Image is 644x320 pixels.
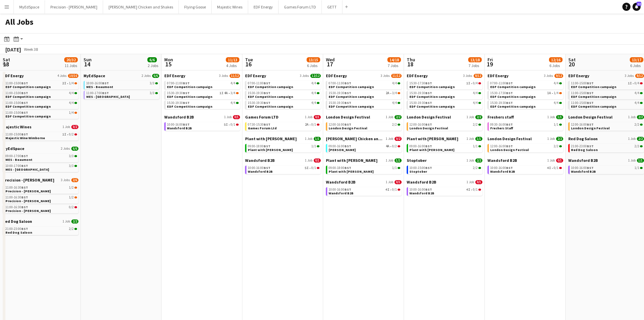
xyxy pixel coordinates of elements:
[490,101,513,105] span: 15:30-19:30
[5,111,28,114] span: 11:00-15:00
[300,74,309,78] span: 3 Jobs
[311,123,316,126] span: 0/1
[231,123,235,126] span: 0/1
[3,124,78,146] div: Majestic Wines1 Job0/211:00-15:00BST1I•0/2Majestic Wine Wimborne
[490,91,562,95] div: •
[490,122,562,130] a: 09:30-16:00BST1/1Freshers Staff
[248,123,319,126] div: •
[86,85,113,89] span: MES - Beaumont
[409,122,481,130] a: 12:00-16:00BST2/2London Design Festival
[5,91,77,99] a: 11:00-15:00BST4/4EDF Competition campaign
[69,101,74,105] span: 4/4
[164,73,185,78] span: EDF Energy
[556,137,563,141] span: 2/2
[248,122,319,130] a: 07:30-15:30BST2A•0/1Games Forum Ltd
[554,91,558,95] span: 1/4
[326,73,402,114] div: EDF Energy3 Jobs11/1207:00-11:00BST4/4EDF Competition campaign15:30-19:30BST2A•3/4EDF Competition...
[326,136,384,141] span: Miss Millies Chicken and Shakes
[311,145,316,148] span: 1/1
[571,91,594,95] span: 11:00-15:00
[233,115,240,119] span: 0/1
[84,73,159,78] a: MyEdSpace2 Jobs6/6
[635,91,639,95] span: 4/4
[5,85,51,89] span: EDF Competition campaign
[487,114,563,120] a: Freshers staff1 Job1/1
[224,115,232,119] span: 1 Job
[571,126,610,130] span: London Design Festival
[326,114,402,136] div: London Design Festival1 Job2/212:00-16:00BST2/2London Design Festival
[248,123,270,126] span: 07:30-15:30
[329,85,374,89] span: EDF Competition campaign
[571,81,643,89] a: 11:00-15:00BST1I•0/4EDF Competition campaign
[71,125,78,129] span: 0/2
[5,94,51,99] span: EDF Competition campaign
[407,136,482,158] div: Plant with [PERSON_NAME]1 Job1/109:00-16:00BST1/1Plant with [PERSON_NAME]
[164,114,194,120] span: Wandsford B2B
[490,81,562,89] a: 07:00-11:00BST4/4EDF Competition campaign
[386,145,389,148] span: 4A
[248,101,319,108] a: 15:30-19:30BST4/4EDF Competition campaign
[490,101,562,108] a: 15:30-19:30BST4/4EDF Competition campaign
[62,133,66,136] span: 1I
[637,115,644,119] span: 2/2
[21,132,28,136] span: BST
[463,74,472,78] span: 3 Jobs
[392,101,397,105] span: 4/4
[21,110,28,115] span: BST
[409,104,455,109] span: EDF Competition campaign
[587,81,594,85] span: BST
[409,85,455,89] span: EDF Competition campaign
[407,114,482,136] div: London Design Festival1 Job2/212:00-16:00BST2/2London Design Festival
[248,82,270,85] span: 07:00-11:00
[475,115,482,119] span: 2/2
[628,82,632,85] span: 1I
[391,74,402,78] span: 11/12
[224,91,228,95] span: 4A
[474,74,482,78] span: 8/12
[245,136,297,141] span: Plant with Willow
[392,145,397,148] span: 0/2
[103,0,179,14] button: [PERSON_NAME] Chicken and Shakes
[5,101,28,105] span: 11:00-15:00
[231,101,235,105] span: 4/4
[554,74,563,78] span: 9/12
[245,73,266,78] span: EDF Energy
[625,74,634,78] span: 3 Jobs
[21,91,28,95] span: BST
[571,122,643,130] a: 12:00-16:00BST2/2London Design Festival
[248,101,270,105] span: 15:30-19:30
[409,91,432,95] span: 15:30-19:30
[245,114,321,120] a: Games Forum LTD1 Job0/1
[587,91,594,95] span: BST
[57,74,67,78] span: 4 Jobs
[409,82,481,85] div: •
[248,144,319,152] a: 09:00-18:00BST1/1Plant with [PERSON_NAME]
[326,73,347,78] span: EDF Energy
[409,101,432,105] span: 15:30-19:30
[45,0,103,14] button: Precision - [PERSON_NAME]
[248,91,270,95] span: 15:30-19:30
[164,73,240,114] div: EDF Energy3 Jobs11/1207:00-11:00BST4/4EDF Competition campaign15:30-19:30BST1I4A•3/4EDF Competiti...
[21,81,28,85] span: BST
[5,81,77,89] a: 11:00-15:00BST2I•1/4EDF Competition campaign
[571,101,643,108] a: 11:00-15:00BST4/4EDF Competition campaign
[62,82,66,85] span: 2I
[248,145,270,148] span: 09:00-18:00
[568,136,644,158] div: Red Dog Saloon1 Job2/221:00-23:00BST2/2Red Dog Saloon
[230,74,240,78] span: 11/12
[3,124,31,129] span: Majestic Wines
[245,136,321,141] a: Plant with [PERSON_NAME]1 Job1/1
[164,114,240,120] a: Wandsford B2B1 Job0/1
[164,114,240,132] div: Wandsford B2B1 Job0/110:00-16:00BST5I•0/1Wandsford B2B
[409,126,448,130] span: London Design Festival
[487,114,514,120] span: Freshers staff
[568,136,598,141] span: Red Dog Saloon
[219,74,228,78] span: 3 Jobs
[409,82,432,85] span: 15:30-17:30
[487,114,563,136] div: Freshers staff1 Job1/109:30-16:00BST1/1Freshers Staff
[487,136,563,158] div: London Design Festival1 Job2/212:00-16:00BST2/2London Design Festival
[635,123,639,126] span: 2/2
[554,123,558,126] span: 1/1
[5,82,77,85] div: •
[183,81,190,85] span: BST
